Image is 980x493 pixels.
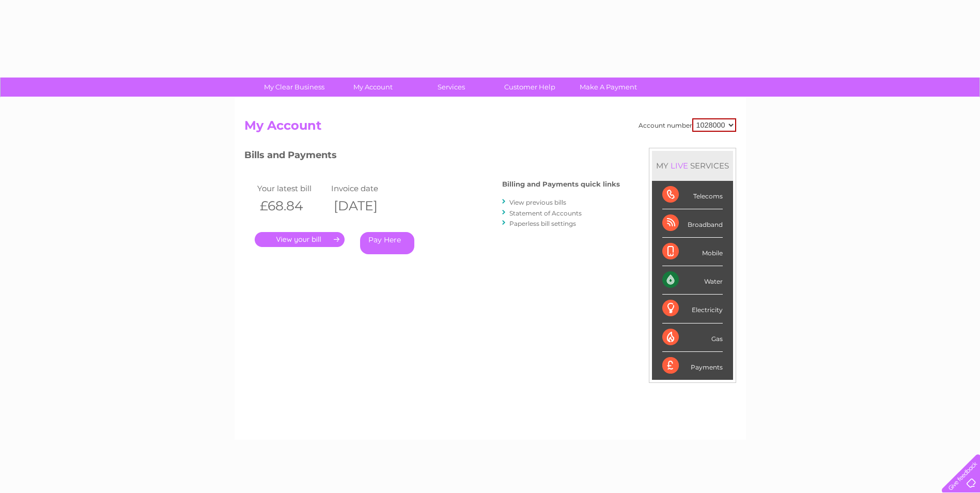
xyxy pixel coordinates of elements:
div: Account number [639,118,736,132]
div: Mobile [662,238,723,266]
a: Customer Help [487,78,572,97]
div: Gas [662,323,723,352]
div: Broadband [662,209,723,238]
div: Payments [662,352,723,380]
a: Services [409,78,494,97]
div: Water [662,266,723,295]
div: Electricity [662,295,723,323]
div: LIVE [668,161,690,171]
h3: Bills and Payments [244,148,620,166]
a: My Clear Business [252,78,337,97]
a: Pay Here [360,232,414,254]
a: My Account [330,78,415,97]
a: View previous bills [509,198,566,206]
div: Telecoms [662,181,723,209]
a: Make A Payment [566,78,651,97]
a: . [255,232,345,247]
div: MY SERVICES [652,151,733,180]
th: [DATE] [329,195,403,217]
td: Your latest bill [255,181,329,195]
h4: Billing and Payments quick links [502,180,620,188]
td: Invoice date [329,181,403,195]
a: Paperless bill settings [509,220,576,227]
h2: My Account [244,118,736,138]
th: £68.84 [255,195,329,217]
a: Statement of Accounts [509,209,582,217]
